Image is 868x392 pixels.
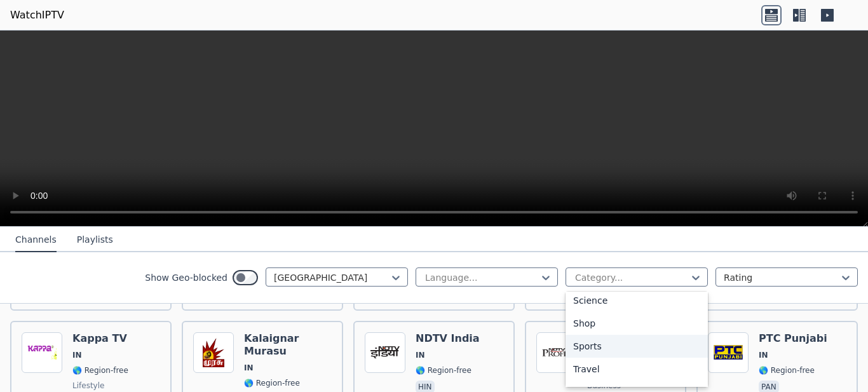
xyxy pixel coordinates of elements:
div: Travel [566,358,708,381]
a: WatchIPTV [10,8,64,23]
button: Channels [15,228,57,252]
h6: NDTV India [416,332,480,345]
div: Sports [566,335,708,358]
div: Shop [566,312,708,335]
h6: Kalaignar Murasu [244,332,332,358]
button: Playlists [77,228,113,252]
img: NDTV India [365,332,405,373]
img: Kalaignar Murasu [193,332,234,373]
span: 🌎 Region-free [759,365,815,375]
span: IN [416,350,425,360]
span: IN [759,350,768,360]
label: Show Geo-blocked [145,271,227,284]
h6: Kappa TV [72,332,128,345]
span: IN [244,363,254,373]
span: IN [72,350,82,360]
span: 🌎 Region-free [244,378,300,388]
span: 🌎 Region-free [72,365,128,375]
h6: PTC Punjabi [759,332,827,345]
img: NDTV Profit [536,332,577,373]
img: PTC Punjabi [708,332,749,373]
span: 🌎 Region-free [416,365,471,375]
div: Science [566,289,708,312]
img: Kappa TV [22,332,62,373]
span: lifestyle [72,381,104,391]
